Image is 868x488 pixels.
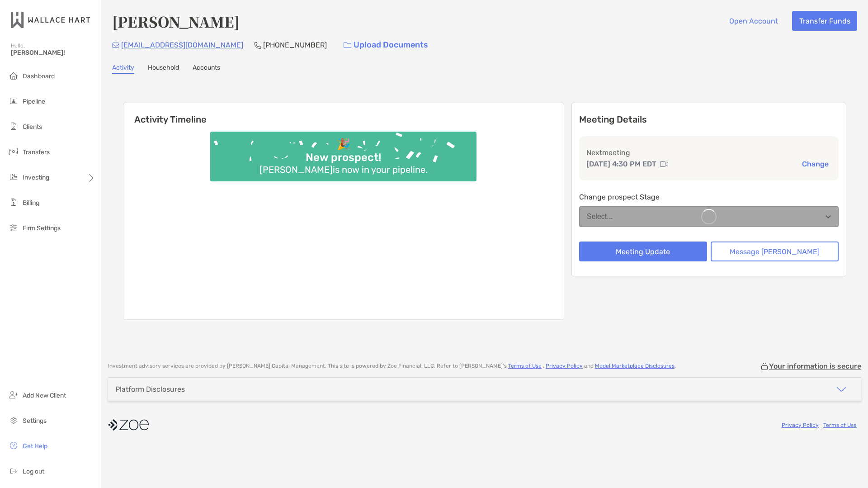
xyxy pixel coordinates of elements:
img: company logo [108,415,149,435]
a: Privacy Policy [546,363,583,369]
a: Household [148,64,179,74]
img: Email Icon [112,43,119,48]
button: Meeting Update [579,242,707,261]
span: Investing [23,174,49,181]
button: Message [PERSON_NAME] [711,242,839,261]
span: [PERSON_NAME]! [11,49,95,57]
button: Open Account [722,11,785,31]
img: Phone Icon [254,42,261,49]
a: Activity [112,64,134,74]
h6: Activity Timeline [123,103,564,125]
a: Privacy Policy [782,422,819,428]
button: Transfer Funds [792,11,857,31]
img: transfers icon [8,146,19,157]
a: Model Marketplace Disclosures [595,363,675,369]
span: Add New Client [23,392,66,399]
img: firm-settings icon [8,222,19,233]
img: investing icon [8,171,19,182]
p: Change prospect Stage [579,191,839,203]
p: Your information is secure [769,362,861,370]
span: Firm Settings [23,224,61,232]
img: settings icon [8,415,19,426]
span: Billing [23,199,39,207]
p: [DATE] 4:30 PM EDT [586,158,656,170]
p: Next meeting [586,147,831,158]
span: Log out [23,468,44,475]
img: pipeline icon [8,95,19,106]
h4: [PERSON_NAME] [112,11,240,32]
a: Terms of Use [508,363,542,369]
p: Meeting Details [579,114,839,125]
span: Settings [23,417,47,425]
span: Dashboard [23,72,55,80]
span: Get Help [23,442,47,450]
img: clients icon [8,121,19,132]
a: Terms of Use [823,422,857,428]
img: button icon [344,42,351,48]
img: billing icon [8,197,19,208]
div: New prospect! [302,151,385,164]
div: [PERSON_NAME] is now in your pipeline. [256,164,431,175]
p: [PHONE_NUMBER] [263,39,327,51]
span: Pipeline [23,98,45,105]
a: Accounts [193,64,220,74]
img: Zoe Logo [11,4,90,36]
img: logout icon [8,465,19,476]
div: 🎉 [333,138,354,151]
img: get-help icon [8,440,19,451]
p: [EMAIL_ADDRESS][DOMAIN_NAME] [121,39,243,51]
img: dashboard icon [8,70,19,81]
div: Platform Disclosures [115,385,185,393]
a: Upload Documents [338,35,434,55]
span: Clients [23,123,42,131]
img: icon arrow [836,384,847,395]
p: Investment advisory services are provided by [PERSON_NAME] Capital Management . This site is powe... [108,363,676,370]
img: add_new_client icon [8,389,19,400]
button: Change [799,159,831,169]
span: Transfers [23,148,50,156]
img: communication type [660,161,668,168]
